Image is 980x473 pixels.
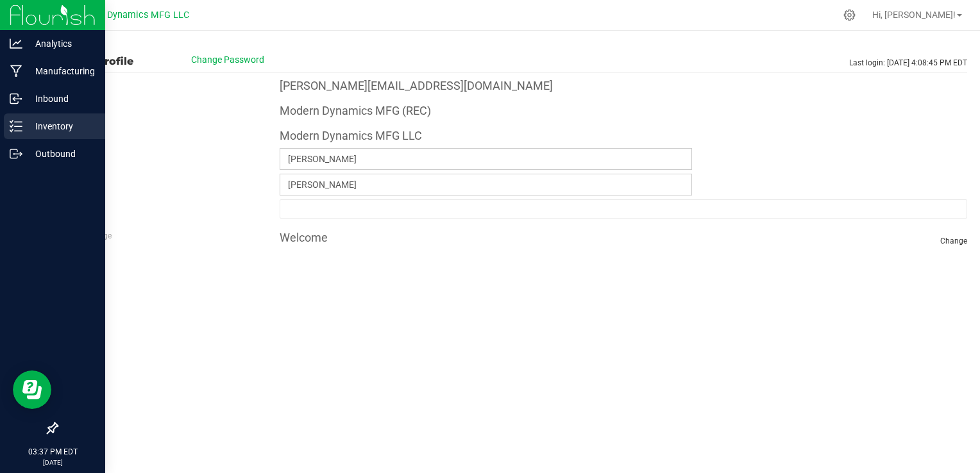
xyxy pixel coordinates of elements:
[22,91,99,106] p: Inbound
[22,146,99,162] p: Outbound
[164,49,292,71] button: Change Password
[849,57,967,69] span: Last login: [DATE] 4:08:45 PM EDT
[280,199,968,219] input: Format: (999) 999-9999
[280,231,968,244] h4: Welcome
[10,147,22,160] inline-svg: Outbound
[841,9,857,21] div: Manage settings
[13,370,51,409] iframe: Resource center
[10,120,22,133] inline-svg: Inventory
[280,129,968,142] h4: Modern Dynamics MFG LLC
[6,446,99,458] p: 03:37 PM EDT
[872,10,956,20] span: Hi, [PERSON_NAME]!
[280,104,431,117] h4: Modern Dynamics MFG (REC)
[191,54,264,65] span: Change Password
[22,36,99,51] p: Analytics
[22,63,99,79] p: Manufacturing
[940,235,967,247] span: Change
[10,37,22,50] inline-svg: Analytics
[280,79,553,92] h4: [PERSON_NAME][EMAIL_ADDRESS][DOMAIN_NAME]
[22,119,99,134] p: Inventory
[72,10,189,21] span: Modern Dynamics MFG LLC
[10,65,22,78] inline-svg: Manufacturing
[10,92,22,105] inline-svg: Inbound
[6,458,99,467] p: [DATE]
